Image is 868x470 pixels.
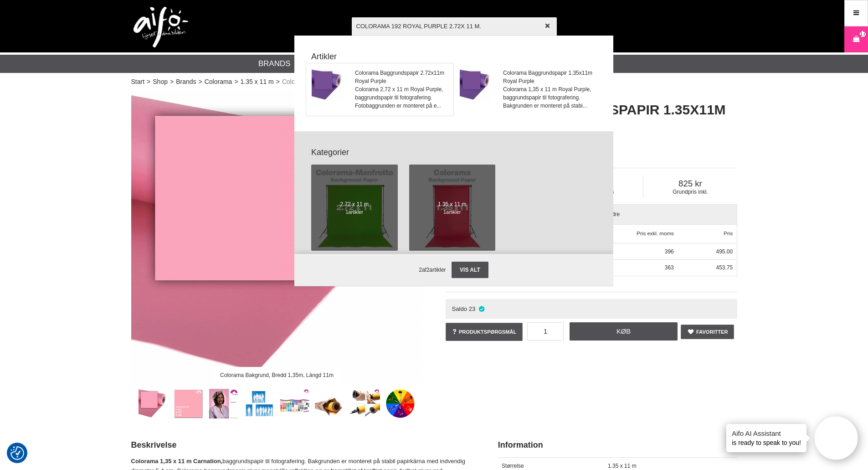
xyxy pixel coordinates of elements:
[306,51,602,63] strong: Artikler
[460,69,492,101] img: co_092.jpg
[438,200,467,208] span: 1.35 x 11 m
[258,58,291,70] a: Brands
[503,85,596,110] span: Colorama 1,35 x 11 m Royal Purple, baggrundspapir til fotografering. Bakgrunden er monteret på st...
[860,30,866,38] span: 17
[454,63,601,116] a: Colorama Baggrundspapir 1.35x11m Royal PurpleColorama 1,35 x 11 m Royal Purple, baggrundspapir ti...
[426,267,430,273] span: 2
[422,267,426,273] span: af
[355,69,447,85] span: Colorama Baggrundspapir 2.72x11m Royal Purple
[10,446,24,460] img: Revisit consent button
[340,208,369,216] span: 1
[430,267,446,273] span: artikler
[306,146,602,159] strong: Kategorier
[355,85,447,110] span: Colorama 2,72 x 11 m Royal Purple, baggrundspapir til fotografering. Fotobaggrunden er monteret p...
[10,445,24,461] button: Samtykkepræferencer
[312,69,344,101] img: co_092.jpg
[349,209,363,215] span: artikler
[306,63,453,116] a: Colorama Baggrundspapir 2.72x11m Royal PurpleColorama 2,72 x 11 m Royal Purple, baggrundspapir ti...
[438,208,467,216] span: 1
[446,209,461,215] span: artikler
[503,69,596,85] span: Colorama Baggrundspapir 1.35x11m Royal Purple
[845,29,868,50] a: 17
[340,200,369,208] span: 2.72 x 11 m
[452,262,488,278] a: Vis alt
[352,10,557,42] input: Søg efter produkter...
[134,7,188,48] img: logo.png
[419,267,422,273] span: 2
